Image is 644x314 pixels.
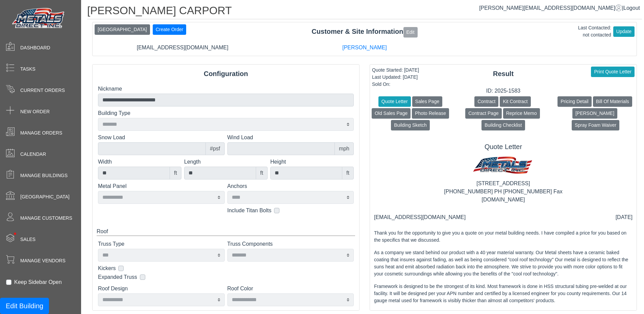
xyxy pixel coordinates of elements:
h1: [PERSON_NAME] CARPORT [87,4,642,19]
div: Roof [97,227,355,236]
label: Snow Load [98,134,225,142]
label: Roof Design [98,285,225,293]
button: Sales Page [412,96,443,107]
button: Old Sales Page [372,108,411,119]
button: Create Order [153,24,187,35]
button: Quote Letter [378,96,411,107]
img: MD logo [470,153,537,179]
label: Anchors [227,182,354,190]
span: • [6,223,24,245]
span: Manage Buildings [20,172,68,179]
label: Nickname [98,85,354,93]
div: ft [170,167,181,179]
button: [GEOGRAPHIC_DATA] [95,24,150,35]
p: Framework is designed to be the strongest of its kind. Most framework is done in HSS structural t... [374,283,633,304]
label: Roof Color [227,285,354,293]
label: Truss Components [227,240,354,248]
div: Result [370,69,637,79]
div: Last Contacted: not contacted [578,24,611,39]
label: Kickers [98,264,116,272]
button: Reprice Memo [503,108,540,119]
p: As a company we stand behind our product with a 40 year material warranty. Our Metal sheets have ... [374,249,633,277]
button: Spray Foam Waiver [572,120,619,130]
a: [PERSON_NAME] [342,45,387,50]
label: Metal Panel [98,182,225,190]
span: Tasks [20,66,35,73]
button: Pricing Detail [558,96,591,107]
button: Kit Contract [500,96,530,107]
label: Length [184,158,268,166]
div: ft [342,167,354,179]
span: [GEOGRAPHIC_DATA] [20,193,70,200]
label: Height [270,158,354,166]
span: Calendar [20,151,46,158]
button: Building Checklist [481,120,525,130]
label: Wind Load [227,134,354,142]
p: Thank you for the opportunity to give you a quote on your metal building needs. I have compiled a... [374,230,633,244]
div: ID: 2025-1583 [370,87,637,95]
span: Manage Customers [20,215,72,222]
label: Building Type [98,109,354,117]
span: Current Orders [20,87,65,94]
span: Sales [20,236,35,243]
label: Expanded Truss [98,273,137,281]
label: Width [98,158,181,166]
button: Update [613,26,635,37]
button: Print Quote Letter [591,67,635,77]
img: Metals Direct Inc Logo [10,6,68,31]
div: [STREET_ADDRESS] [PHONE_NUMBER] PH [PHONE_NUMBER] Fax [DOMAIN_NAME] [374,179,633,204]
a: [PERSON_NAME][EMAIL_ADDRESS][DOMAIN_NAME] [479,5,622,11]
span: Logout [623,5,640,11]
div: ft [256,167,268,179]
div: Quote Started: [DATE] [372,67,419,74]
div: Sold On: [372,81,419,88]
button: Photo Release [412,108,449,119]
label: Truss Type [98,240,225,248]
div: | [479,4,640,12]
button: Bill Of Materials [593,96,632,107]
button: Edit [403,27,418,38]
div: mph [335,142,354,155]
label: Include Titan Bolts [227,207,272,215]
span: Manage Orders [20,129,62,137]
h5: Quote Letter [374,143,633,151]
div: Configuration [93,69,359,79]
label: Keep Sidebar Open [14,278,62,286]
div: Last Updated: [DATE] [372,74,419,81]
div: [DATE] [616,213,633,221]
span: New Order [20,108,50,115]
div: Customer & Site Information [93,26,637,37]
div: [EMAIL_ADDRESS][DOMAIN_NAME] [92,44,274,52]
div: #psf [205,142,224,155]
span: Dashboard [20,44,50,51]
button: Building Sketch [391,120,430,130]
span: Manage Vendors [20,257,66,264]
button: Contract Page [465,108,502,119]
button: Contract [474,96,498,107]
button: [PERSON_NAME] [572,108,617,119]
div: [EMAIL_ADDRESS][DOMAIN_NAME] [374,213,466,221]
